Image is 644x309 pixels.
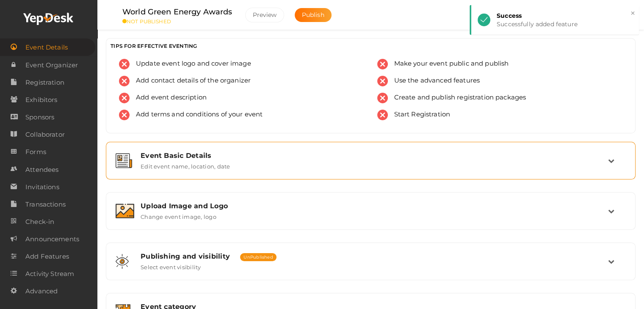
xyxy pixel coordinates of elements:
[25,74,64,91] span: Registration
[25,213,54,230] span: Check-in
[377,59,388,69] img: error.svg
[141,160,230,170] label: Edit event name, location, date
[122,6,232,18] label: World Green Energy Awards
[25,179,59,196] span: Invitations
[111,264,631,272] a: Publishing and visibility UnPublished Select event visibility
[119,110,130,120] img: error.svg
[388,110,451,120] span: Start Registration
[116,254,129,269] img: shared-vision.svg
[497,11,633,20] div: Success
[122,18,232,25] small: NOT PUBLISHED
[25,248,69,265] span: Add Features
[130,110,263,120] span: Add terms and conditions of your event
[25,231,79,248] span: Announcements
[130,76,251,86] span: Add contact details of the organizer
[25,283,58,300] span: Advanced
[25,57,78,74] span: Event Organizer
[119,76,130,86] img: error.svg
[130,59,251,69] span: Update event logo and cover image
[25,196,66,213] span: Transactions
[141,252,230,260] span: Publishing and visibility
[497,20,633,28] div: Successfully added feature
[116,153,132,168] img: event-details.svg
[388,76,480,86] span: Use the advanced features
[119,93,130,103] img: error.svg
[111,214,631,222] a: Upload Image and Logo Change event image, logo
[302,11,324,19] span: Publish
[25,39,68,56] span: Event Details
[111,163,631,171] a: Event Basic Details Edit event name, location, date
[630,8,636,18] button: ×
[141,202,608,210] div: Upload Image and Logo
[295,8,332,22] button: Publish
[141,152,608,160] div: Event Basic Details
[25,126,65,143] span: Collaborator
[141,260,201,270] label: Select event visibility
[245,8,285,22] button: Preview
[116,204,134,218] img: image.svg
[25,143,46,160] span: Forms
[377,76,388,86] img: error.svg
[130,93,207,103] span: Add event description
[377,93,388,103] img: error.svg
[377,110,388,120] img: error.svg
[141,210,216,220] label: Change event image, logo
[25,161,58,178] span: Attendees
[25,109,54,126] span: Sponsors
[388,59,509,69] span: Make your event public and publish
[25,91,57,108] span: Exhibitors
[111,43,631,49] h3: TIPS FOR EFFECTIVE EVENTING
[25,265,74,282] span: Activity Stream
[388,93,526,103] span: Create and publish registration packages
[119,59,130,69] img: error.svg
[240,253,276,261] span: UnPublished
